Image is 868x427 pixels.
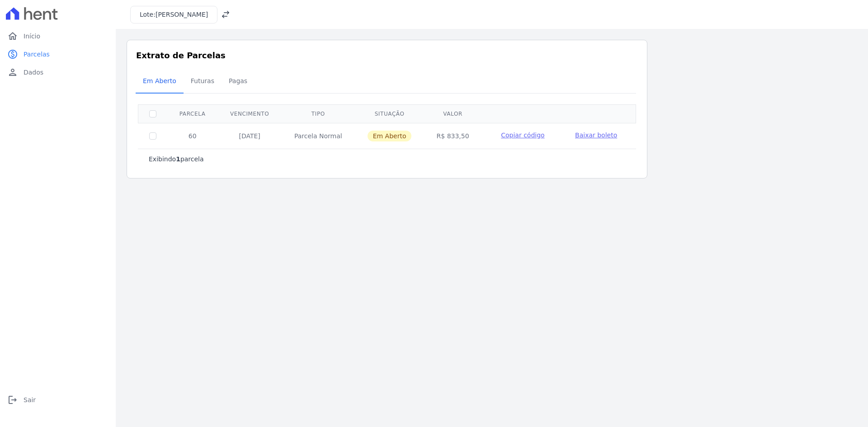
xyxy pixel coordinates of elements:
[4,391,112,409] a: logoutSair
[24,395,36,404] span: Sair
[7,49,18,60] i: paid
[136,70,184,94] a: Em Aberto
[575,131,617,139] span: Baixar boleto
[149,155,204,164] p: Exibindo parcela
[167,104,217,123] th: Parcela
[4,27,112,45] a: homeInício
[176,155,180,163] b: 1
[24,50,50,59] span: Parcelas
[424,123,481,149] td: R$ 833,50
[137,72,182,90] span: Em Aberto
[368,131,412,141] span: Em Aberto
[140,10,208,19] h3: Lote:
[222,70,255,94] a: Pagas
[282,104,355,123] th: Tipo
[282,123,355,149] td: Parcela Normal
[24,32,40,41] span: Início
[7,67,18,78] i: person
[7,31,18,42] i: home
[24,68,43,77] span: Dados
[156,11,208,18] span: [PERSON_NAME]
[355,104,425,123] th: Situação
[217,123,282,149] td: [DATE]
[4,63,112,81] a: personDados
[184,70,222,94] a: Futuras
[4,45,112,63] a: paidParcelas
[136,49,638,61] h3: Extrato de Parcelas
[223,72,253,90] span: Pagas
[492,131,553,140] button: Copiar código
[501,131,544,139] span: Copiar código
[217,104,282,123] th: Vencimento
[7,394,18,405] i: logout
[575,131,617,140] a: Baixar boleto
[424,104,481,123] th: Valor
[167,123,217,149] td: 60
[185,72,220,90] span: Futuras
